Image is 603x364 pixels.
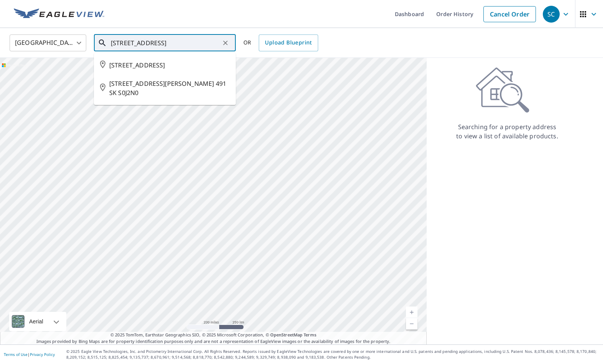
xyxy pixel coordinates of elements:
a: Upload Blueprint [259,34,318,51]
div: [GEOGRAPHIC_DATA] [10,32,86,54]
img: EV Logo [14,8,104,20]
a: Terms [304,332,316,338]
a: Cancel Order [483,6,536,22]
input: Search by address or latitude-longitude [111,32,220,54]
span: [STREET_ADDRESS] [109,61,230,70]
div: Aerial [9,312,66,331]
a: Current Level 5, Zoom Out [406,318,417,330]
span: [STREET_ADDRESS][PERSON_NAME] 491 SK S0J2N0 [109,79,230,97]
a: Terms of Use [4,352,28,357]
p: | [4,352,55,357]
a: OpenStreetMap [270,332,302,338]
div: Aerial [27,312,46,331]
button: Clear [220,38,231,48]
span: © 2025 TomTom, Earthstar Geographics SIO, © 2025 Microsoft Corporation, © [110,332,316,338]
p: Searching for a property address to view a list of available products. [456,122,559,141]
div: SC [543,6,560,23]
a: Privacy Policy [30,352,55,357]
span: Upload Blueprint [265,38,312,48]
p: © 2025 Eagle View Technologies, Inc. and Pictometry International Corp. All Rights Reserved. Repo... [66,349,599,360]
div: OR [243,34,318,51]
a: Current Level 5, Zoom In [406,307,417,318]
